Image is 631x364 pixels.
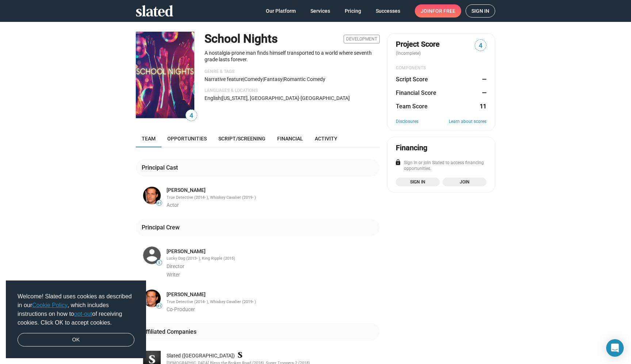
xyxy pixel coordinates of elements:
span: | [283,76,284,82]
div: Principal Crew [142,224,183,231]
div: COMPONENTS [396,65,486,71]
a: Financial [271,130,309,147]
span: | [243,76,244,82]
span: · [299,95,301,101]
a: [PERSON_NAME] [167,291,206,298]
span: Welcome! Slated uses cookies as described in our , which includes instructions on how to of recei... [18,292,134,327]
span: Financial [277,136,303,142]
span: Our Platform [266,4,296,18]
span: Project Score [396,39,440,49]
a: Services [305,4,336,18]
h1: School Nights [204,31,278,47]
span: Services [310,4,330,18]
img: Josh Hopkins [143,187,161,204]
a: Pricing [339,4,367,18]
dd: — [479,75,486,83]
span: Actor [167,202,179,208]
span: Join [447,178,482,186]
span: for free [432,4,455,18]
div: Lucky Dog (2013- ), King Ripple (2015) [167,256,378,262]
dd: — [479,89,486,97]
a: Team [136,130,161,147]
a: Activity [309,130,343,147]
a: Cookie Policy [32,302,68,308]
span: Development [344,35,380,43]
span: Romantic Comedy [284,76,325,82]
p: Genre & Tags [204,69,380,75]
span: Director [167,263,184,269]
div: True Detective (2014- ), Whiskey Cavalier (2019- ) [167,195,378,201]
a: [PERSON_NAME] [167,248,206,255]
a: Join [443,178,486,186]
img: Josh Hopkins [143,290,161,307]
span: | [263,76,264,82]
span: Sign in [400,178,435,186]
span: Join [421,4,455,18]
span: Narrative feature [204,76,243,82]
span: Activity [315,136,337,142]
a: [PERSON_NAME] [167,187,206,194]
span: 41 [157,201,162,205]
a: Opportunities [161,130,213,147]
p: Languages & Locations [204,88,380,94]
div: Financing [396,143,427,153]
a: Sign in [466,4,495,18]
dd: 11 [479,102,486,110]
span: 5 [157,261,162,265]
span: 4 [186,111,197,121]
span: Pricing [345,4,361,18]
span: Team [142,136,156,142]
a: Disclosures [396,119,418,125]
div: True Detective (2014- ), Whiskey Cavalier (2019- ) [167,299,378,305]
div: Open Intercom Messenger [606,339,624,357]
a: Successes [370,4,406,18]
span: Opportunities [167,136,207,142]
span: Successes [376,4,400,18]
span: Co-Producer [167,306,195,312]
p: A nostalgia-prone man finds himself transported to a world where seventh grade lasts forever. [204,50,380,63]
a: Learn about scores [449,119,486,125]
span: 4 [475,41,486,51]
a: opt-out [74,311,92,317]
a: Joinfor free [415,4,461,18]
div: Sign in or join Slated to access financing opportunities. [396,160,486,172]
img: School Nights [136,32,194,118]
span: English [204,95,221,101]
span: Script/Screening [218,136,265,142]
a: Our Platform [260,4,302,18]
span: 41 [157,304,162,308]
span: Fantasy [264,76,283,82]
span: (incomplete) [396,51,422,56]
span: [GEOGRAPHIC_DATA] [301,95,350,101]
a: Script/Screening [213,130,271,147]
span: | [221,95,222,101]
dt: Financial Score [396,89,436,97]
dt: Team Score [396,102,428,110]
div: cookieconsent [6,280,146,359]
span: [US_STATE], [GEOGRAPHIC_DATA] [222,95,299,101]
span: Comedy [244,76,263,82]
div: Principal Cast [142,164,181,171]
div: Slated ([GEOGRAPHIC_DATA]) [167,352,378,359]
span: Sign in [471,5,489,17]
span: Writer [167,272,180,278]
img: John Killoran [143,247,161,264]
mat-icon: lock [395,159,401,166]
div: Affiliated Companies [142,328,199,336]
a: dismiss cookie message [18,333,134,347]
dt: Script Score [396,75,428,83]
a: Sign in [396,178,440,186]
